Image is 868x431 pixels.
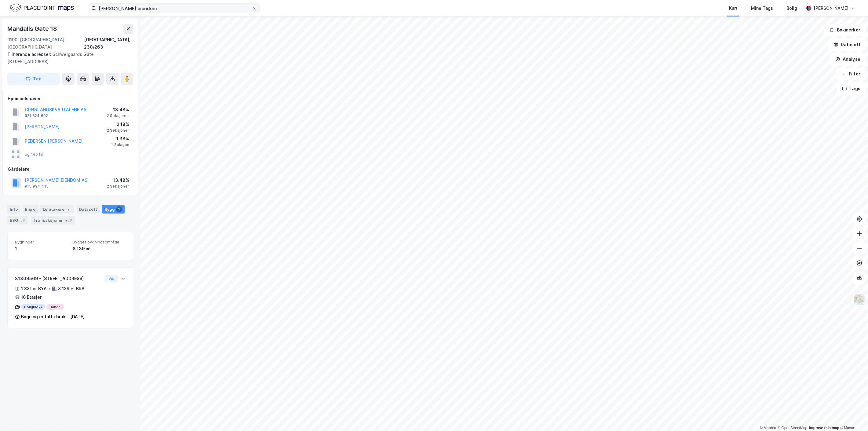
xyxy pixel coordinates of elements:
[7,36,84,51] div: 0190, [GEOGRAPHIC_DATA], [GEOGRAPHIC_DATA]
[104,275,118,282] button: Vis
[729,5,738,12] div: Kart
[25,184,49,189] div: 915 994 415
[116,206,122,212] div: 1
[48,286,50,291] div: •
[23,205,38,214] div: Eiere
[31,216,75,225] div: Transaksjoner
[7,216,28,225] div: ESG
[809,426,839,430] a: Improve this map
[8,166,133,173] div: Gårdeiere
[96,4,252,13] input: Søk på adresse, matrikkel, gårdeiere, leietakere eller personer
[107,121,129,128] div: 2.18%
[7,52,53,57] span: Tilhørende adresser:
[837,82,866,95] button: Tags
[107,106,129,113] div: 13.48%
[25,113,48,118] div: 921 824 602
[111,135,129,142] div: 1.38%
[824,24,866,36] button: Bokmerker
[760,426,777,430] a: Mapbox
[786,5,797,12] div: Bolig
[66,206,72,212] div: 2
[8,95,133,102] div: Hjemmelshaver
[837,402,868,431] iframe: Chat Widget
[21,313,85,320] div: Bygning er tatt i bruk - [DATE]
[21,285,47,292] div: 1 381 ㎡ BYA
[7,73,60,85] button: Tag
[828,38,866,51] button: Datasett
[778,426,808,430] a: OpenStreetMap
[40,205,74,214] div: Leietakere
[102,205,125,214] div: Bygg
[107,113,129,118] div: 2 Seksjoner
[58,285,85,292] div: 8 139 ㎡ BRA
[7,205,20,214] div: Info
[7,51,128,65] div: Schweigaards Gate [STREET_ADDRESS]
[111,142,129,147] div: 1 Seksjon
[854,294,865,305] img: Z
[830,53,866,65] button: Analyse
[73,239,126,245] span: Bygget bygningsområde
[15,245,68,252] div: 1
[15,239,68,245] span: Bygninger
[751,5,773,12] div: Mine Tags
[84,36,133,51] div: [GEOGRAPHIC_DATA], 230/263
[7,24,58,34] div: Mandalls Gate 18
[10,3,74,13] img: logo.f888ab2527a4732fd821a326f86c7f29.svg
[15,275,102,282] div: 81809569 - [STREET_ADDRESS]
[21,294,42,301] div: 10 Etasjer
[73,245,126,252] div: 8 139 ㎡
[107,128,129,133] div: 2 Seksjoner
[77,205,100,214] div: Datasett
[836,68,866,80] button: Filter
[64,217,73,223] div: 288
[107,184,129,189] div: 2 Seksjoner
[19,217,26,223] div: 88
[814,5,848,12] div: [PERSON_NAME]
[107,177,129,184] div: 13.48%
